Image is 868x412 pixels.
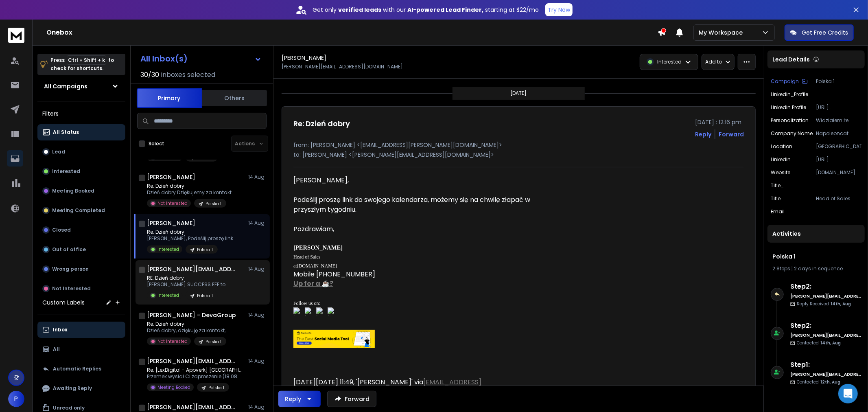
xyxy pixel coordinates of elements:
p: Personalization [771,117,809,124]
h1: [PERSON_NAME][EMAIL_ADDRESS][DOMAIN_NAME] [147,357,236,365]
button: P [8,391,24,407]
p: Re: [LexDigital - Appverk] [GEOGRAPHIC_DATA] [147,367,245,373]
p: 14 Aug [248,358,267,364]
h1: [PERSON_NAME] - DevaGroup [147,311,236,319]
h6: Step 1 : [790,360,861,370]
button: Lead [37,144,125,160]
button: Reply [278,391,321,407]
strong: verified leads [338,6,381,14]
p: Polska 1 [197,293,213,299]
p: Widziałem że współpracowaliście z Redline Steel, a ich CEO pochwalił skuteczność funkcji oferowan... [816,117,861,124]
img: logo [8,28,24,43]
img: image.png [316,307,326,322]
p: location [771,143,792,150]
div: Pozdrawiam, [293,224,531,234]
button: Awaiting Reply [37,380,125,397]
h1: [PERSON_NAME][EMAIL_ADDRESS][DOMAIN_NAME] [147,265,236,273]
p: 14 Aug [248,312,267,318]
button: Inbox [37,322,125,338]
p: Meeting Completed [52,207,105,214]
p: Contacted [797,340,841,346]
p: [URL][DOMAIN_NAME] [816,156,861,163]
img: image.png [328,307,337,322]
button: Interested [37,163,125,180]
p: Linkedin_Profile [771,91,808,98]
p: RE: Dzień dobry [147,275,225,281]
h6: [PERSON_NAME][EMAIL_ADDRESS][DOMAIN_NAME] [790,332,861,338]
div: Forward [719,130,744,138]
p: 14 Aug [248,266,267,272]
button: All Campaigns [37,78,125,94]
a: [DOMAIN_NAME] [297,261,337,270]
p: Title_ [771,182,784,189]
p: Polska 1 [206,201,221,207]
div: Open Intercom Messenger [838,384,858,403]
span: 14th, Aug [820,340,841,346]
button: Closed [37,222,125,238]
h1: All Campaigns [44,82,87,90]
p: Not Interested [157,338,188,344]
p: Polska 1 [816,78,861,85]
p: Not Interested [157,200,188,206]
p: Get only with our starting at $22/mo [313,6,539,14]
img: https://napoleoncat.com/book-a-demo/?utm_source=stopka&utm_medium=mail&utm_campaign=demo [293,330,375,348]
p: Re: Dzień dobry [147,321,226,327]
button: Campaign [771,78,808,85]
div: Podeślij proszę link do swojego kalendarza, możemy się na chwilę złapać w przyszłym tygodniu. [293,195,531,215]
p: [URL][DOMAIN_NAME] [816,104,861,111]
span: 2 days in sequence [794,265,843,272]
button: Primary [137,88,202,108]
button: Automatic Replies [37,361,125,377]
p: Campaign [771,78,799,85]
h1: [PERSON_NAME] [282,54,326,62]
p: [DATE] [511,90,527,96]
button: Forward [327,391,376,407]
p: Try Now [548,6,570,14]
label: Select [149,140,164,147]
p: Re: Dzień dobry [147,183,232,189]
p: 14 Aug [248,220,267,226]
p: Mobile [PHONE_NUMBER] [293,270,531,279]
div: [PERSON_NAME], [293,175,531,185]
h3: Filters [37,108,125,119]
h6: [PERSON_NAME][EMAIL_ADDRESS][DOMAIN_NAME] [790,371,861,377]
button: All Inbox(s) [134,50,268,67]
button: Get Free Credits [785,24,854,41]
span: [DOMAIN_NAME] [297,263,337,269]
button: All Status [37,124,125,140]
h6: [PERSON_NAME][EMAIL_ADDRESS][DOMAIN_NAME] [790,293,861,299]
p: Meeting Booked [157,384,190,390]
p: All Status [53,129,79,136]
p: [PERSON_NAME][EMAIL_ADDRESS][DOMAIN_NAME] [282,64,403,70]
h1: Onebox [46,28,658,37]
h1: [PERSON_NAME][EMAIL_ADDRESS][PERSON_NAME][DOMAIN_NAME] [147,403,236,411]
p: My Workspace [699,28,746,37]
p: Awaiting Reply [53,385,92,392]
button: Reply [695,130,711,138]
p: Przemek wysłał Ci zaproszenie (18.08 [147,373,245,380]
h6: Step 2 : [790,321,861,331]
span: at [293,263,297,269]
button: Others [202,89,267,107]
div: [DATE][DATE] 11:49, '[PERSON_NAME]' via < > wrote: [293,377,531,397]
p: Lead [52,149,65,155]
p: Re: Dzień dobry [147,229,233,235]
div: Activities [767,225,865,243]
button: All [37,341,125,357]
p: title [771,195,781,202]
p: Get Free Credits [802,28,848,37]
p: Interested [657,59,682,65]
p: Linkedin Profile [771,104,806,111]
div: | [772,265,860,272]
span: 12th, Aug [820,379,840,385]
h1: Re: Dzień dobry [293,118,350,129]
p: Napoleoncat [816,130,861,137]
p: website [771,169,790,176]
p: Head of Sales [816,195,861,202]
a: image.png [316,310,326,320]
span: Ctrl + Shift + k [67,55,106,65]
p: linkedin [771,156,791,163]
span: Follow us on: [293,300,320,306]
